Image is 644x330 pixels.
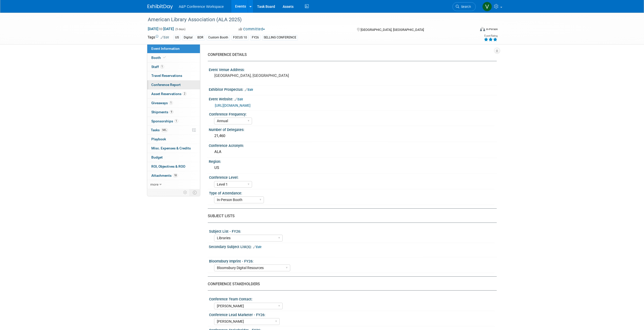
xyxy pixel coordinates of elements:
[147,99,200,107] a: Giveaways1
[151,146,191,150] span: Misc. Expenses & Credits
[150,182,158,186] span: more
[151,65,164,69] span: Staff
[151,128,168,132] span: Tasks
[209,126,497,132] div: Number of Delegates:
[146,15,468,24] div: American Library Association (ALA 2025)
[235,98,243,101] a: Edit
[484,35,497,37] div: Event Rating
[147,171,200,180] a: Attachments18
[151,92,186,96] span: Asset Reservations
[151,83,181,87] span: Conference Report
[147,153,200,162] a: Budget
[209,142,497,148] div: Conference Acronym:
[151,56,167,60] span: Booth
[209,95,497,102] div: Event Website:
[147,53,200,62] a: Booth
[361,28,424,32] span: [GEOGRAPHIC_DATA], [GEOGRAPHIC_DATA]
[151,173,178,178] span: Attachments
[151,164,185,168] span: ROI, Objectives & ROO
[151,137,166,141] span: Playbook
[147,108,200,117] a: Shipments9
[147,44,200,53] a: Event Information
[175,28,185,31] span: (5 days)
[179,5,224,9] span: A&P Conference Workspace
[147,162,200,171] a: ROI, Objectives & ROO
[213,148,493,156] div: ALA
[174,35,180,40] div: US
[214,73,323,78] pre: [GEOGRAPHIC_DATA], [GEOGRAPHIC_DATA]
[209,174,494,180] div: Conference Level:
[147,117,200,126] a: Sponsorships1
[147,135,200,144] a: Playbook
[208,213,493,219] div: SUBJECT LISTS
[169,101,173,105] span: 1
[147,126,200,135] a: Tasks94%
[147,90,200,98] a: Asset Reservations2
[151,110,173,114] span: Shipments
[148,4,173,9] img: ExhibitDay
[182,35,194,40] div: Digital
[208,52,493,57] div: CONFERENCE DETAILS
[174,119,178,123] span: 1
[148,35,169,40] td: Tags
[250,35,260,40] div: FY26
[147,180,200,189] a: more
[173,173,178,177] span: 18
[160,65,164,69] span: 1
[183,92,186,96] span: 2
[209,66,497,72] div: Event Venue Address:
[452,2,476,11] a: Search
[245,88,253,92] a: Edit
[237,27,267,32] button: Committed
[253,245,261,249] a: Edit
[147,71,200,80] a: Travel Reservations
[232,35,248,40] div: FOCUS 10
[209,257,494,264] div: Bloomsbury Imprint - FY26:
[446,26,498,34] div: Event Format
[209,189,494,196] div: Type of Attendance:
[158,27,163,31] span: to
[151,101,173,105] span: Giveaways
[151,155,163,159] span: Budget
[486,27,498,31] div: In-Person
[163,56,166,59] i: Booth reservation complete
[459,5,471,9] span: Search
[213,164,493,172] div: US
[147,80,200,89] a: Conference Report
[209,295,494,302] div: Conference Team Contact:
[151,119,178,123] span: Sponsorships
[148,27,174,31] span: [DATE] [DATE]
[213,132,493,140] div: 21,460
[209,243,497,250] div: Secondary Subject List(s):
[209,228,494,234] div: Subject List - FY26:
[209,158,497,164] div: Region:
[147,144,200,153] a: Misc. Expenses & Credits
[209,111,494,117] div: Conference Frequency:
[181,189,190,196] td: Personalize Event Tab Strip
[482,2,492,11] img: Veronica Dove
[151,74,182,78] span: Travel Reservations
[480,27,485,31] img: Format-Inperson.png
[151,47,180,51] span: Event Information
[161,36,169,39] a: Edit
[147,62,200,71] a: Staff1
[262,35,298,40] div: SELLING CONFERENCE
[170,110,173,114] span: 9
[190,189,200,196] td: Toggle Event Tabs
[208,281,493,287] div: CONFERENCE STAKEHOLDERS
[215,103,251,107] a: [URL][DOMAIN_NAME]
[209,311,494,317] div: Conference Lead Marketer - FY26:
[161,128,168,132] span: 94%
[207,35,230,40] div: Custom Booth
[209,86,497,92] div: Exhibitor Prospectus:
[196,35,205,40] div: BDR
